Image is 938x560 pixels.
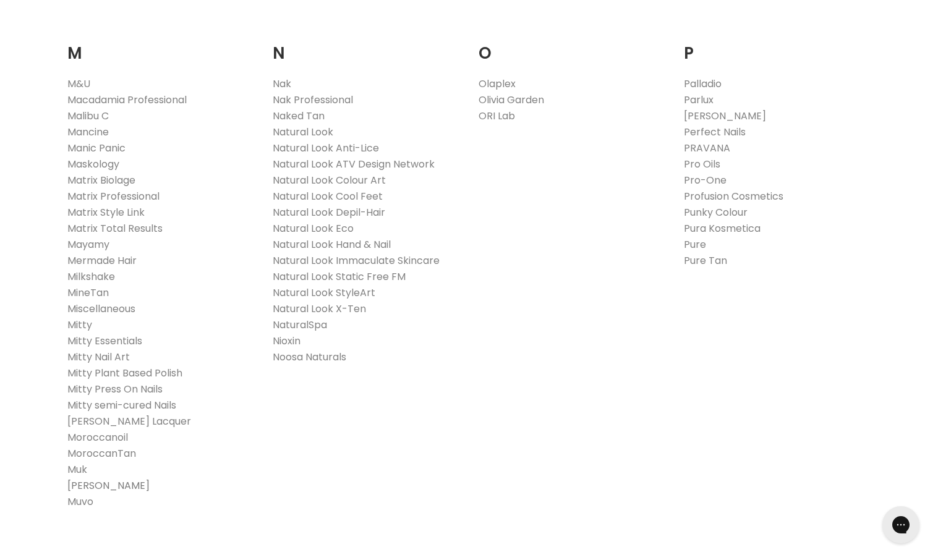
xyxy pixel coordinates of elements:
[67,189,160,203] a: Matrix Professional
[67,93,187,107] a: Macadamia Professional
[67,350,130,364] a: Mitty Nail Art
[67,446,136,460] a: MoroccanTan
[273,141,379,155] a: Natural Look Anti-Lice
[67,173,135,187] a: Matrix Biolage
[67,141,126,155] a: Manic Panic
[273,109,325,123] a: Naked Tan
[684,205,748,219] a: Punky Colour
[273,350,346,364] a: Noosa Naturals
[684,25,871,66] h2: P
[684,173,727,187] a: Pro-One
[67,302,135,316] a: Miscellaneous
[273,286,375,300] a: Natural Look StyleArt
[67,25,255,66] h2: M
[273,125,333,139] a: Natural Look
[479,25,666,66] h2: O
[273,173,386,187] a: Natural Look Colour Art
[273,237,391,252] a: Natural Look Hand & Nail
[67,269,115,284] a: Milkshake
[67,237,109,252] a: Mayamy
[67,430,128,444] a: Moroccanoil
[67,221,163,235] a: Matrix Total Results
[273,157,435,171] a: Natural Look ATV Design Network
[67,286,109,300] a: MineTan
[684,109,766,123] a: [PERSON_NAME]
[684,77,722,91] a: Palladio
[67,478,150,493] a: [PERSON_NAME]
[684,189,783,203] a: Profusion Cosmetics
[67,318,92,332] a: Mitty
[67,205,145,219] a: Matrix Style Link
[273,302,366,316] a: Natural Look X-Ten
[684,141,730,155] a: PRAVANA
[479,109,515,123] a: ORI Lab
[876,502,926,548] iframe: Gorgias live chat messenger
[684,157,720,171] a: Pro Oils
[479,93,544,107] a: Olivia Garden
[273,93,353,107] a: Nak Professional
[479,77,516,91] a: Olaplex
[67,77,90,91] a: M&U
[273,205,385,219] a: Natural Look Depil-Hair
[273,221,354,235] a: Natural Look Eco
[67,366,182,380] a: Mitty Plant Based Polish
[67,253,137,268] a: Mermade Hair
[273,269,406,284] a: Natural Look Static Free FM
[67,494,93,509] a: Muvo
[684,125,746,139] a: Perfect Nails
[684,221,761,235] a: Pura Kosmetica
[684,237,706,252] a: Pure
[273,334,301,348] a: Nioxin
[67,157,119,171] a: Maskology
[273,25,460,66] h2: N
[684,93,714,107] a: Parlux
[273,253,440,268] a: Natural Look Immaculate Skincare
[67,462,87,477] a: Muk
[67,109,109,123] a: Malibu C
[67,125,109,139] a: Mancine
[67,382,163,396] a: Mitty Press On Nails
[67,414,191,428] a: [PERSON_NAME] Lacquer
[273,189,383,203] a: Natural Look Cool Feet
[273,318,327,332] a: NaturalSpa
[67,398,176,412] a: Mitty semi-cured Nails
[67,334,142,348] a: Mitty Essentials
[273,77,291,91] a: Nak
[684,253,727,268] a: Pure Tan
